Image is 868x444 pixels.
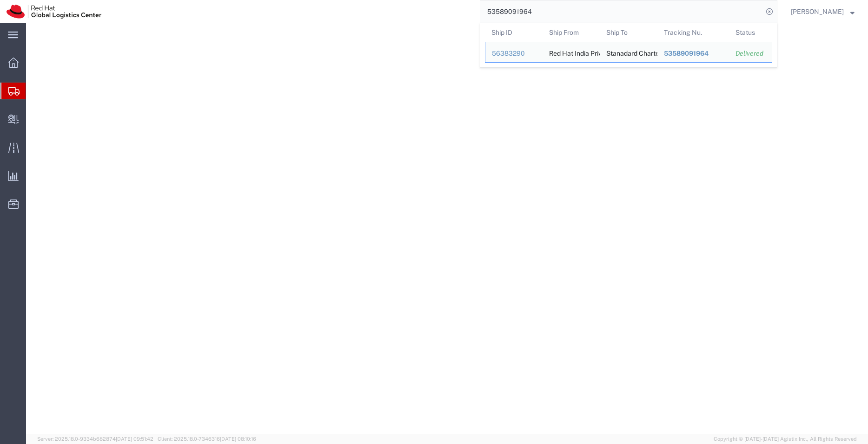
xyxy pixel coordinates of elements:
[664,49,723,58] div: 53589091964
[735,49,765,58] div: Delivered
[220,436,256,442] span: [DATE] 08:10:16
[664,50,709,57] span: 53589091964
[790,6,855,17] button: [PERSON_NAME]
[485,23,543,42] th: Ship ID
[729,23,772,42] th: Status
[26,23,868,434] iframe: FS Legacy Container
[37,436,153,442] span: Server: 2025.18.0-9334b682874
[158,436,256,442] span: Client: 2025.18.0-7346316
[116,436,153,442] span: [DATE] 09:51:42
[657,23,729,42] th: Tracking Nu.
[492,49,536,58] div: 56383290
[485,23,777,67] table: Search Results
[480,0,763,23] input: Search for shipment number, reference number
[600,23,657,42] th: Ship To
[791,6,844,17] span: Pallav Sen Gupta
[543,23,600,42] th: Ship From
[606,42,651,62] div: Stanadard Chartered Bank
[714,435,857,443] span: Copyright © [DATE]-[DATE] Agistix Inc., All Rights Reserved
[7,5,101,19] img: logo
[549,42,594,62] div: Red Hat India Private Limited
